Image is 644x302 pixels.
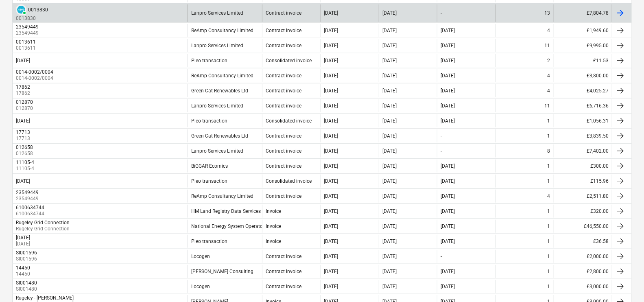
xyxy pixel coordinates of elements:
[191,28,253,33] div: ReAmp Consultancy Limited
[441,254,442,259] div: -
[554,99,612,112] div: £6,716.36
[16,105,35,112] p: 012870
[324,10,338,16] div: [DATE]
[548,193,550,199] div: 4
[548,284,550,289] div: 1
[548,28,550,33] div: 4
[16,256,39,263] p: SI001596
[382,43,397,48] div: [DATE]
[554,114,612,127] div: £1,056.31
[16,220,70,225] div: Rugeley Grid Connection
[441,73,455,79] div: [DATE]
[441,269,455,274] div: [DATE]
[191,193,253,199] div: ReAmp Consultancy Limited
[441,43,455,48] div: [DATE]
[554,144,612,158] div: £7,402.00
[324,88,338,94] div: [DATE]
[16,90,32,97] p: 17862
[16,295,74,301] div: Rugeley - [PERSON_NAME]
[266,58,312,63] div: Consolidated invoice
[266,73,301,79] div: Contract invoice
[441,133,442,139] div: -
[16,4,26,15] div: Invoice has been synced with Xero and its status is currently PAID
[382,223,397,229] div: [DATE]
[441,118,455,124] div: [DATE]
[16,225,71,232] p: Rugeley Grid Connection
[548,118,550,124] div: 1
[441,239,455,244] div: [DATE]
[16,135,32,142] p: 17713
[554,280,612,293] div: £3,000.00
[16,150,35,157] p: 012658
[16,160,34,165] div: 11105-4
[441,58,455,63] div: [DATE]
[382,10,397,16] div: [DATE]
[16,280,37,286] div: SI001480
[16,190,39,195] div: 23549449
[266,269,301,274] div: Contract invoice
[191,88,248,94] div: Green Cat Renewables Ltd
[191,73,253,79] div: ReAmp Consultancy Limited
[548,148,550,154] div: 8
[382,148,397,154] div: [DATE]
[16,286,39,293] p: SI001480
[554,39,612,52] div: £9,995.00
[382,118,397,124] div: [DATE]
[382,239,397,244] div: [DATE]
[266,28,301,33] div: Contract invoice
[441,208,455,214] div: [DATE]
[16,69,53,75] div: 0014-0002/0004
[266,10,301,16] div: Contract invoice
[324,193,338,199] div: [DATE]
[382,58,397,63] div: [DATE]
[16,39,36,45] div: 0013611
[382,163,397,169] div: [DATE]
[266,148,301,154] div: Contract invoice
[16,24,39,30] div: 23549449
[441,148,442,154] div: -
[191,254,210,259] div: Locogen
[554,175,612,188] div: £115.96
[266,118,312,124] div: Consolidated invoice
[266,193,301,199] div: Contract invoice
[324,269,338,274] div: [DATE]
[16,144,33,150] div: 012658
[16,99,33,105] div: 012870
[16,265,30,271] div: 14450
[441,284,455,289] div: [DATE]
[545,43,550,48] div: 11
[603,263,644,302] div: Chat Widget
[266,223,281,229] div: Invoice
[266,163,301,169] div: Contract invoice
[324,133,338,139] div: [DATE]
[191,118,227,124] div: Pleo transaction
[382,73,397,79] div: [DATE]
[382,284,397,289] div: [DATE]
[554,129,612,142] div: £3,839.50
[191,178,227,184] div: Pleo transaction
[324,118,338,124] div: [DATE]
[266,239,281,244] div: Invoice
[16,58,30,63] div: [DATE]
[548,58,550,63] div: 2
[191,223,282,229] div: National Energy System Operator Limited
[324,284,338,289] div: [DATE]
[548,254,550,259] div: 1
[554,265,612,278] div: £2,800.00
[266,103,301,109] div: Contract invoice
[324,148,338,154] div: [DATE]
[324,254,338,259] div: [DATE]
[266,88,301,94] div: Contract invoice
[16,15,48,22] p: 0013830
[548,269,550,274] div: 1
[266,178,312,184] div: Consolidated invoice
[17,6,25,14] img: xero.svg
[191,163,228,169] div: BiGGAR Ecomics
[441,88,455,94] div: [DATE]
[554,24,612,37] div: £1,949.60
[16,84,30,90] div: 17862
[16,118,30,124] div: [DATE]
[191,10,243,16] div: Lanpro Services Limited
[554,160,612,173] div: £300.00
[191,269,253,274] div: [PERSON_NAME] Consulting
